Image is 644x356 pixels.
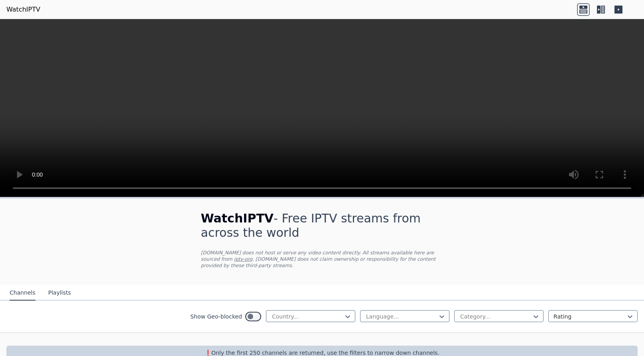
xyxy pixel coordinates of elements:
button: Playlists [48,285,71,301]
h1: - Free IPTV streams from across the world [201,211,443,240]
a: iptv-org [234,256,253,262]
label: Show Geo-blocked [190,313,242,321]
p: [DOMAIN_NAME] does not host or serve any video content directly. All streams available here are s... [201,250,443,269]
button: Channels [10,285,35,301]
a: WatchIPTV [6,5,40,14]
span: WatchIPTV [201,211,274,225]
